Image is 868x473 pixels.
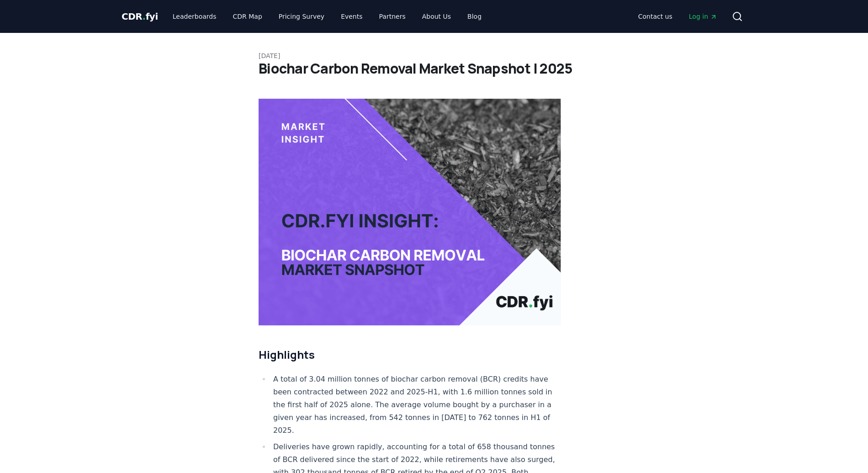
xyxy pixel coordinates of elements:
[682,8,725,25] a: Log in
[165,8,489,25] nav: Main
[689,12,717,21] span: Log in
[270,373,561,437] li: A total of 3.04 million tonnes of biochar carbon removal (BCR) credits have been contracted betwe...
[460,8,489,25] a: Blog
[271,8,332,25] a: Pricing Survey
[372,8,413,25] a: Partners
[259,60,609,77] h1: Biochar Carbon Removal Market Snapshot | 2025
[333,8,370,25] a: Events
[631,8,725,25] nav: Main
[259,99,561,325] img: blog post image
[226,8,270,25] a: CDR Map
[259,347,561,362] h2: Highlights
[631,8,680,25] a: Contact us
[415,8,458,25] a: About Us
[143,11,146,22] span: .
[122,11,158,22] span: CDR fyi
[259,51,609,60] p: [DATE]
[122,10,158,23] a: CDR.fyi
[165,8,224,25] a: Leaderboards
